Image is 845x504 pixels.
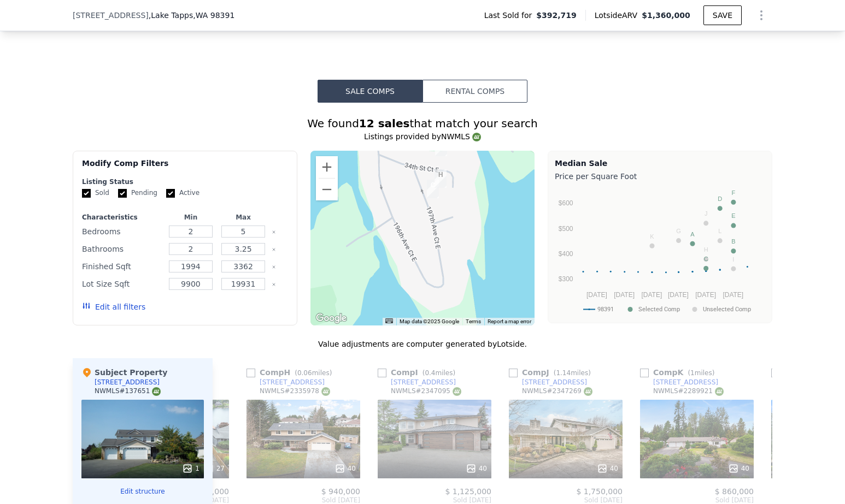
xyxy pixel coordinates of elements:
button: Edit all filters [82,301,145,312]
div: Finished Sqft [82,259,162,274]
div: NWMLS # 137651 [95,387,161,396]
text: B [731,238,735,245]
span: Last Sold for [484,10,537,21]
span: [STREET_ADDRESS] [73,10,149,21]
div: 40 [597,463,618,474]
img: NWMLS Logo [321,387,330,396]
img: NWMLS Logo [472,133,481,141]
button: SAVE [703,5,742,25]
div: 27 [203,463,225,474]
span: 1.14 [556,369,571,377]
button: Sale Comps [318,80,422,103]
span: ( miles) [290,369,336,377]
span: ( miles) [683,369,719,377]
button: Clear [272,265,276,269]
div: Bedrooms [82,224,162,239]
img: NWMLS Logo [453,387,461,396]
span: $ 1,750,000 [576,487,623,496]
div: NWMLS # 2347095 [391,387,461,396]
a: Report a map error [488,318,531,324]
img: NWMLS Logo [584,387,592,396]
div: [STREET_ADDRESS] [95,378,160,387]
div: [STREET_ADDRESS] [653,378,718,387]
button: Clear [272,230,276,234]
div: NWMLS # 2289921 [653,387,724,396]
a: [STREET_ADDRESS] [640,378,718,387]
div: Subject Property [81,367,167,378]
div: [STREET_ADDRESS] [260,378,325,387]
div: Comp J [509,367,595,378]
span: Map data ©2025 Google [400,318,459,324]
div: Min [167,213,215,222]
text: Unselected Comp [703,306,751,313]
div: Listings provided by NWMLS [73,131,772,142]
a: [STREET_ADDRESS] [378,378,456,387]
div: NWMLS # 2335978 [260,387,330,396]
a: [STREET_ADDRESS] [509,378,587,387]
text: D [718,195,722,202]
text: $600 [559,199,573,207]
text: H [704,246,708,253]
input: Sold [82,189,91,198]
img: Google [313,311,349,325]
text: $500 [559,225,573,233]
text: $400 [559,250,573,258]
button: Zoom in [316,156,338,178]
span: $ 860,000 [715,487,754,496]
a: [STREET_ADDRESS] [247,378,325,387]
span: 0.4 [425,369,435,377]
text: E [731,212,735,219]
div: 40 [466,463,487,474]
span: ( miles) [418,369,460,377]
div: 40 [335,463,356,474]
button: Edit structure [81,487,204,496]
text: [DATE] [614,291,635,299]
svg: A chart. [555,184,765,321]
text: 98391 [597,306,614,313]
span: $1,360,000 [642,11,690,20]
text: A [690,231,695,238]
button: Clear [272,282,276,287]
text: F [732,189,736,196]
text: [DATE] [641,291,662,299]
span: , Lake Tapps [149,10,235,21]
div: Comp I [378,367,460,378]
div: We found that match your search [73,116,772,131]
text: Selected Comp [638,306,680,313]
button: Rental Comps [422,80,527,103]
text: K [650,233,654,240]
span: $ 1,125,000 [445,487,491,496]
div: Characteristics [82,213,162,222]
div: Median Sale [555,158,765,169]
text: [DATE] [668,291,689,299]
text: G [676,228,681,234]
label: Sold [82,188,109,198]
img: NWMLS Logo [152,387,161,396]
div: [STREET_ADDRESS] [391,378,456,387]
div: Modify Comp Filters [82,158,288,177]
div: Value adjustments are computer generated by Lotside . [73,339,772,349]
text: L [718,228,721,234]
span: ( miles) [549,369,595,377]
div: 40 [728,463,749,474]
div: 3511 197th Avenue Ct E [427,180,439,198]
text: C [704,256,708,262]
button: Keyboard shortcuts [385,318,393,323]
span: $ 940,000 [321,487,360,496]
div: Lot Size Sqft [82,276,162,292]
text: [DATE] [723,291,743,299]
label: Active [166,188,199,198]
text: J [705,210,708,217]
span: , WA 98391 [193,11,234,20]
button: Show Options [750,4,772,26]
strong: 12 sales [359,117,410,130]
span: $392,719 [536,10,577,21]
div: NWMLS # 2347269 [522,387,592,396]
text: I [732,256,734,263]
text: [DATE] [586,291,607,299]
div: Price per Square Foot [555,169,765,184]
div: Comp K [640,367,719,378]
img: NWMLS Logo [715,387,724,396]
span: Lotside ARV [595,10,642,21]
